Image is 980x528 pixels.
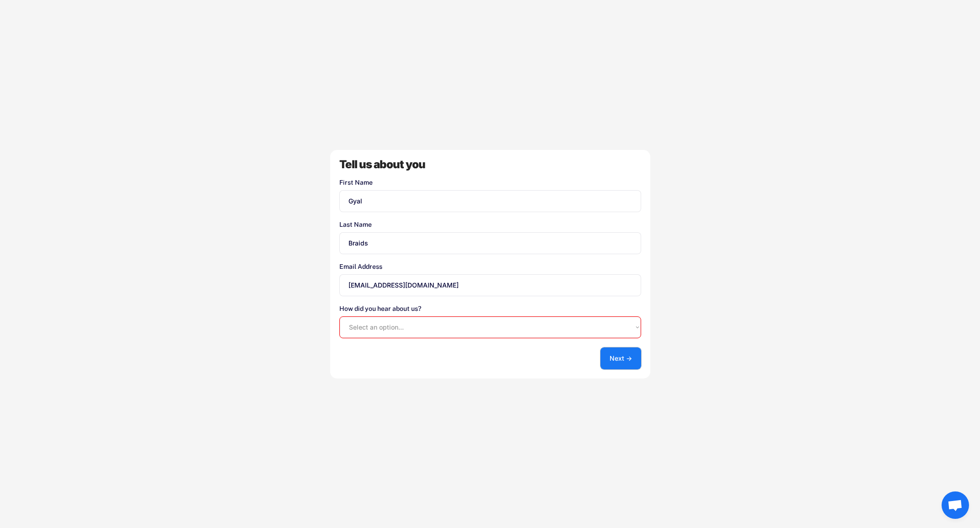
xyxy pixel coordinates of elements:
button: Next → [600,347,641,369]
div: Last Name [339,221,641,228]
div: First Name [339,179,641,186]
div: Email Address [339,263,641,270]
div: Tell us about you [339,159,641,170]
div: Open chat [942,491,969,519]
input: Your email address [339,274,641,296]
div: How did you hear about us? [339,305,641,312]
